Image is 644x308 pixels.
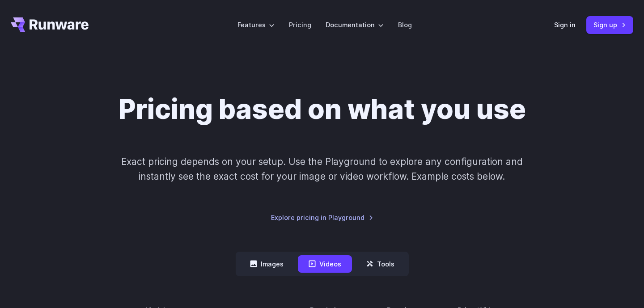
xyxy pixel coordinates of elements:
[11,17,89,32] a: Go to /
[356,255,405,273] button: Tools
[586,16,633,34] a: Sign up
[119,93,526,126] h1: Pricing based on what you use
[271,212,373,223] a: Explore pricing in Playground
[298,255,352,273] button: Videos
[239,255,294,273] button: Images
[104,154,540,184] p: Exact pricing depends on your setup. Use the Playground to explore any configuration and instantl...
[326,20,384,30] label: Documentation
[554,20,576,30] a: Sign in
[398,20,412,30] a: Blog
[237,20,275,30] label: Features
[289,20,311,30] a: Pricing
